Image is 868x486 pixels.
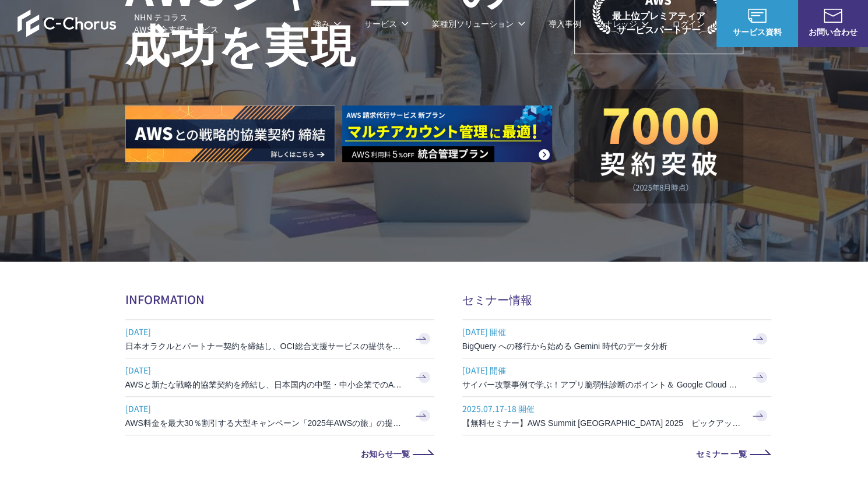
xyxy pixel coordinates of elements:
span: 2025.07.17-18 開催 [462,400,742,417]
img: お問い合わせ [824,9,842,23]
a: 2025.07.17-18 開催 【無料セミナー】AWS Summit [GEOGRAPHIC_DATA] 2025 ピックアップセッション [462,397,771,435]
h3: AWSと新たな戦略的協業契約を締結し、日本国内の中堅・中小企業でのAWS活用を加速 [125,379,405,390]
h3: 日本オラクルとパートナー契約を締結し、OCI総合支援サービスの提供を開始 [125,340,405,352]
img: 契約件数 [598,107,720,192]
img: AWSとの戦略的協業契約 締結 [125,105,335,162]
img: AWS請求代行サービス 統合管理プラン [342,105,552,162]
h3: BigQuery への移行から始める Gemini 時代のデータ分析 [462,340,742,352]
a: [DATE] AWSと新たな戦略的協業契約を締結し、日本国内の中堅・中小企業でのAWS活用を加速 [125,358,434,396]
a: [DATE] AWS料金を最大30％割引する大型キャンペーン「2025年AWSの旅」の提供を開始 [125,397,434,435]
p: 業種別ソリューション [432,17,525,30]
h2: INFORMATION [125,291,434,308]
span: [DATE] 開催 [462,323,742,340]
span: お問い合わせ [798,26,868,38]
p: 強み [313,17,341,30]
a: お知らせ一覧 [125,449,434,457]
p: サービス [364,17,409,30]
span: [DATE] [125,400,405,417]
a: [DATE] 開催 BigQuery への移行から始める Gemini 時代のデータ分析 [462,320,771,358]
p: ナレッジ [605,17,649,30]
span: [DATE] 開催 [462,361,742,379]
span: サービス資料 [716,26,798,38]
span: NHN テコラス AWS総合支援サービス [134,11,219,36]
h2: セミナー情報 [462,291,771,308]
a: セミナー 一覧 [462,449,771,457]
h3: 【無料セミナー】AWS Summit [GEOGRAPHIC_DATA] 2025 ピックアップセッション [462,417,742,429]
a: ログイン [672,17,705,30]
img: AWS総合支援サービス C-Chorus サービス資料 [748,9,767,23]
span: [DATE] [125,361,405,379]
a: [DATE] 開催 サイバー攻撃事例で学ぶ！アプリ脆弱性診断のポイント＆ Google Cloud セキュリティ対策 [462,358,771,396]
a: AWS総合支援サービス C-Chorus NHN テコラスAWS総合支援サービス [17,9,219,37]
span: [DATE] [125,323,405,340]
a: [DATE] 日本オラクルとパートナー契約を締結し、OCI総合支援サービスの提供を開始 [125,320,434,358]
a: 導入事例 [549,17,581,30]
h3: AWS料金を最大30％割引する大型キャンペーン「2025年AWSの旅」の提供を開始 [125,417,405,429]
h3: サイバー攻撃事例で学ぶ！アプリ脆弱性診断のポイント＆ Google Cloud セキュリティ対策 [462,379,742,390]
